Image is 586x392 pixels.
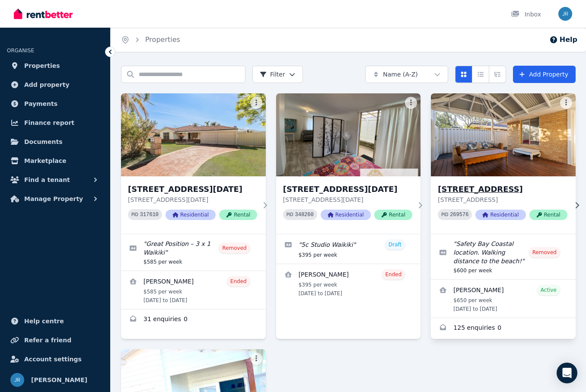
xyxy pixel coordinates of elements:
[250,353,262,365] button: More options
[121,234,266,271] a: Edit listing: Great Position – 3 x 1 Waikiki
[560,97,572,109] button: More options
[441,212,448,217] small: PID
[529,210,567,220] span: Rental
[276,93,421,234] a: 5C Pola Place, Waikiki[STREET_ADDRESS][DATE][STREET_ADDRESS][DATE]PID 348260ResidentialRental
[283,195,412,204] p: [STREET_ADDRESS][DATE]
[7,95,103,112] a: Payments
[14,7,73,20] img: RentBetter
[10,373,24,387] img: Jody Rigby
[24,99,57,109] span: Payments
[431,234,576,279] a: Edit listing: Safety Bay Coastal location. Walking distance to the beach!
[121,271,266,309] a: View details for Diane Fogerty
[24,194,83,204] span: Manage Property
[24,61,60,71] span: Properties
[431,280,576,318] a: View details for Solange Olando
[489,66,506,83] button: Expanded list view
[7,76,103,93] a: Add property
[431,93,576,234] a: 12 Bequia Place, Safety Bay[STREET_ADDRESS][STREET_ADDRESS]PID 269576ResidentialRental
[431,318,576,339] a: Enquiries for 12 Bequia Place, Safety Bay
[7,190,103,207] button: Manage Property
[7,57,103,74] a: Properties
[145,35,180,44] a: Properties
[374,210,412,220] span: Rental
[472,66,489,83] button: Compact list view
[295,212,314,218] code: 348260
[7,152,103,169] a: Marketplace
[250,97,262,109] button: More options
[128,183,257,195] h3: [STREET_ADDRESS][DATE]
[121,93,266,234] a: 5 Pola Place, Waikiki[STREET_ADDRESS][DATE][STREET_ADDRESS][DATE]PID 317610ResidentialRental
[260,70,285,79] span: Filter
[121,309,266,330] a: Enquiries for 5 Pola Place, Waikiki
[365,66,448,83] button: Name (A-Z)
[24,175,70,185] span: Find a tenant
[321,210,371,220] span: Residential
[438,183,567,195] h3: [STREET_ADDRESS]
[450,212,468,218] code: 269576
[111,28,191,52] nav: Breadcrumb
[131,212,138,217] small: PID
[24,316,64,326] span: Help centre
[283,183,412,195] h3: [STREET_ADDRESS][DATE]
[455,66,472,83] button: Card view
[24,80,70,90] span: Add property
[24,137,63,147] span: Documents
[24,335,71,345] span: Refer a friend
[7,331,103,349] a: Refer a friend
[513,66,576,83] a: Add Property
[140,212,159,218] code: 317610
[7,48,34,54] span: ORGANISE
[438,195,567,204] p: [STREET_ADDRESS]
[455,66,506,83] div: View options
[276,234,421,264] a: Edit listing: 5c Studio Waikiki
[31,375,87,385] span: [PERSON_NAME]
[475,210,525,220] span: Residential
[7,114,103,131] a: Finance report
[557,363,577,383] div: Open Intercom Messenger
[7,351,103,368] a: Account settings
[383,70,418,79] span: Name (A-Z)
[24,118,74,128] span: Finance report
[128,195,257,204] p: [STREET_ADDRESS][DATE]
[24,354,82,364] span: Account settings
[7,133,103,150] a: Documents
[287,212,293,217] small: PID
[276,264,421,302] a: View details for Paige Elliot
[121,93,266,176] img: 5 Pola Place, Waikiki
[252,66,303,83] button: Filter
[219,210,257,220] span: Rental
[276,93,421,176] img: 5C Pola Place, Waikiki
[549,35,577,45] button: Help
[7,171,103,188] button: Find a tenant
[405,97,417,109] button: More options
[24,156,66,166] span: Marketplace
[427,91,579,178] img: 12 Bequia Place, Safety Bay
[511,10,541,19] div: Inbox
[166,210,216,220] span: Residential
[558,7,572,21] img: Jody Rigby
[7,312,103,330] a: Help centre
